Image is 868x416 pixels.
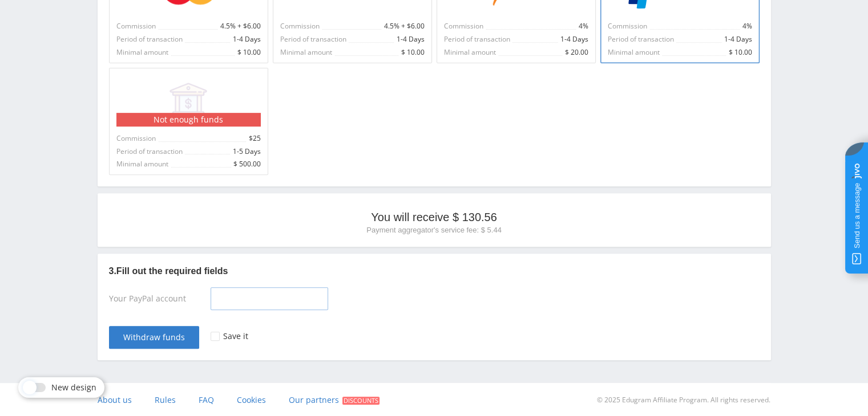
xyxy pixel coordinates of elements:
[608,48,662,56] span: Minimal amount
[394,35,425,43] span: 1-4 Days
[280,48,334,56] span: Minimal amount
[382,22,425,30] span: 4.5% + $6.00
[116,160,171,168] span: Minimal amount
[342,397,380,405] span: Discounts
[223,332,248,341] div: Save it
[399,48,425,56] span: $ 10.00
[237,394,266,405] span: Cookies
[231,148,261,156] span: 1-5 Days
[444,22,486,30] span: Commission
[116,113,261,127] div: Not enough funds
[289,394,339,405] span: Our partners
[218,22,261,30] span: 4.5% + $6.00
[231,160,261,168] span: $ 500.00
[740,22,752,30] span: 4%
[109,265,760,278] p: 3. Fill out the required fields
[576,22,588,30] span: 4%
[444,48,498,56] span: Minimal amount
[109,287,211,315] div: Your PayPal account
[123,333,185,342] span: Withdraw funds
[563,48,588,56] span: $ 20.00
[116,134,158,142] span: Commission
[109,209,760,225] p: You will receive $ 130.56
[280,35,349,43] span: Period of transaction
[608,35,676,43] span: Period of transaction
[608,22,649,30] span: Commission
[231,35,261,43] span: 1-4 Days
[109,326,199,349] button: Withdraw funds
[199,394,214,405] span: FAQ
[247,134,261,142] span: $25
[116,35,185,43] span: Period of transaction
[280,22,322,30] span: Commission
[726,48,752,56] span: $ 10.00
[109,225,760,235] p: Payment aggregator's service fee: $ 5.44
[168,80,209,121] img: Банковский перевод
[235,48,261,56] span: $ 10.00
[444,35,512,43] span: Period of transaction
[51,383,96,392] span: New design
[98,394,132,405] span: About us
[722,35,752,43] span: 1-4 Days
[116,48,171,56] span: Minimal amount
[116,148,185,156] span: Period of transaction
[116,22,158,30] span: Commission
[155,394,176,405] span: Rules
[558,35,588,43] span: 1-4 Days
